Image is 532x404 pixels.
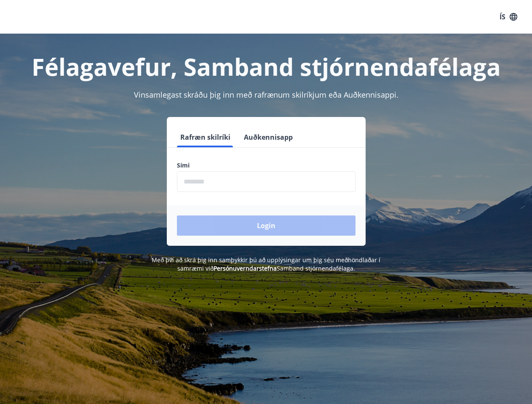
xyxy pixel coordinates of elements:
span: Með því að skrá þig inn samþykkir þú að upplýsingar um þig séu meðhöndlaðar í samræmi við Samband... [152,256,380,272]
a: Persónuverndarstefna [214,264,277,272]
button: ÍS [495,9,522,24]
label: Sími [177,161,356,170]
button: Rafræn skilríki [177,127,234,147]
button: Auðkennisapp [241,127,296,147]
span: Vinsamlegast skráðu þig inn með rafrænum skilríkjum eða Auðkennisappi. [134,90,398,100]
h1: Félagavefur, Samband stjórnendafélaga [10,50,522,82]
